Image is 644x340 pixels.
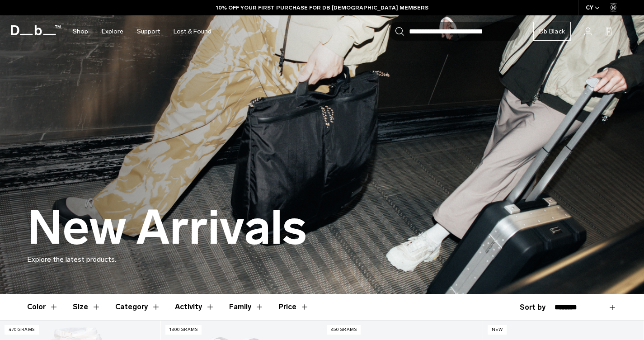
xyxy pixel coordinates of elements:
p: New [488,325,507,335]
button: Toggle Price [278,294,309,320]
a: Lost & Found [174,15,212,47]
a: 10% OFF YOUR FIRST PURCHASE FOR DB [DEMOGRAPHIC_DATA] MEMBERS [216,4,428,12]
p: 470 grams [5,325,39,335]
a: Support [137,15,160,47]
button: Toggle Filter [115,294,160,320]
p: 1300 grams [165,325,202,335]
button: Toggle Filter [175,294,215,320]
a: Shop [73,15,88,47]
a: Explore [102,15,123,47]
h1: New Arrivals [27,202,307,254]
a: Db Black [533,22,571,41]
p: 450 grams [327,325,361,335]
p: Explore the latest products. [27,254,617,265]
button: Toggle Filter [229,294,264,320]
nav: Main Navigation [66,15,218,47]
button: Toggle Filter [73,294,101,320]
button: Toggle Filter [27,294,58,320]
